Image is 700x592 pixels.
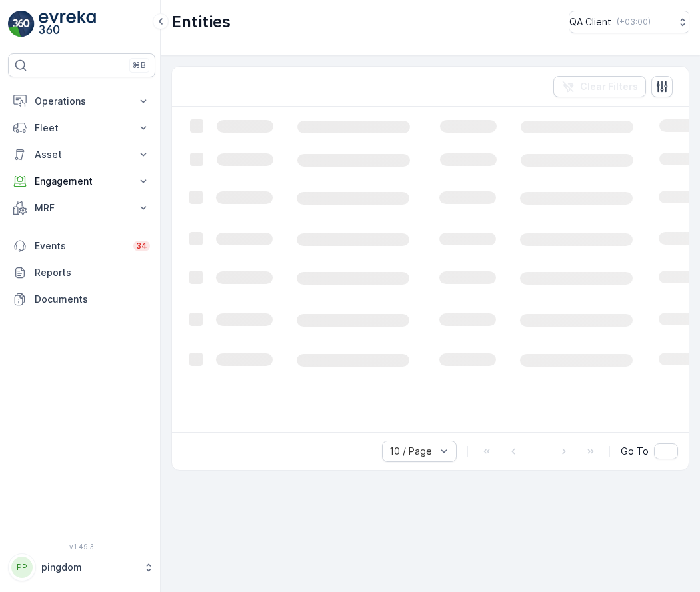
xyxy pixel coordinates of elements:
p: Asset [35,148,129,161]
button: PPpingdom [8,553,155,581]
a: Documents [8,286,155,313]
a: Events34 [8,233,155,259]
button: Operations [8,88,155,115]
button: Fleet [8,115,155,141]
p: pingdom [41,561,137,574]
p: Fleet [35,121,129,135]
p: Operations [35,95,129,108]
p: ⌘B [133,60,146,71]
button: QA Client(+03:00) [569,11,689,33]
span: v 1.49.3 [8,543,155,551]
p: MRF [35,201,129,215]
p: Engagement [35,175,129,188]
div: PP [11,557,33,578]
p: ( +03:00 ) [617,17,651,27]
button: Clear Filters [553,76,646,97]
p: 34 [136,241,147,251]
button: MRF [8,195,155,221]
p: Clear Filters [580,80,638,93]
span: Go To [621,445,649,458]
p: Reports [35,266,150,279]
button: Asset [8,141,155,168]
p: Entities [171,11,231,33]
img: logo_light-DOdMpM7g.png [39,11,96,37]
a: Reports [8,259,155,286]
img: logo [8,11,35,37]
button: Engagement [8,168,155,195]
p: Documents [35,293,150,306]
p: QA Client [569,15,611,29]
p: Events [35,239,125,253]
